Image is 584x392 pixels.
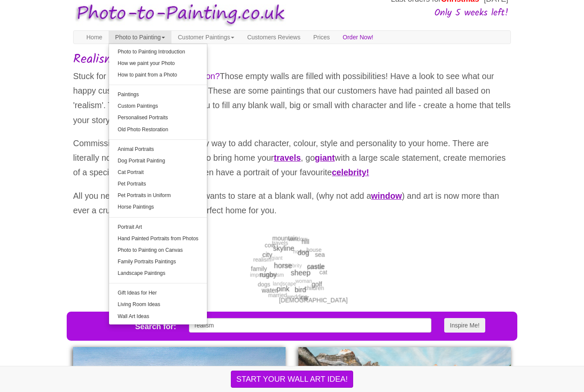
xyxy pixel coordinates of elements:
[109,311,207,322] a: Wall Art Ideas
[273,280,296,287] span: landscape
[109,287,207,299] a: Gift Ideas for Her
[301,293,309,302] span: car
[274,260,292,271] span: horse
[109,233,207,245] a: Hand Painted Portraits from Photos
[109,31,171,44] a: Photo to Painting
[258,280,270,289] span: dogs
[273,243,295,253] span: skyline
[283,262,302,269] span: celebrity
[109,69,207,81] a: How to paint from a Photo
[315,153,335,162] a: giant
[332,168,369,177] a: celebrity!
[250,271,284,279] span: impressionism
[109,155,207,167] a: Dog Portrait Painting
[109,299,207,310] a: Living Room Ideas
[109,190,207,201] a: Pet Portraits in Uniform
[109,268,207,279] a: Landscape Paintings
[109,167,207,178] a: Cat Portrait
[109,178,207,190] a: Pet Portraits
[371,191,402,200] a: window
[109,221,207,233] a: Portrait Art
[109,201,207,213] a: Horse Paintings
[279,296,348,305] span: [DEMOGRAPHIC_DATA]
[295,285,306,295] span: bird
[272,234,298,243] span: mountain
[109,89,207,100] a: Paintings
[260,270,277,280] span: rugby
[277,284,289,294] span: pink
[298,248,309,257] span: dog
[307,262,324,271] span: castle
[274,153,301,162] a: travels
[251,265,267,274] span: family
[301,237,309,246] span: hill
[307,246,322,254] span: house
[265,241,275,250] span: cow
[444,318,485,333] button: Inspire Me!
[109,112,207,124] a: Personalised Portraits
[336,31,380,44] a: Order Now!
[73,189,511,218] p: All you need is a free wall. Nobody wants to stare at a blank wall, (why not add a ) and art is n...
[109,124,207,136] a: Old Photo Restoration
[295,277,312,285] span: woman
[109,256,207,268] a: Family Portraits Paintings
[263,250,272,259] span: city
[253,256,271,264] span: realism
[319,268,327,277] span: cat
[231,371,353,388] button: START YOUR WALL ART IDEA!
[241,31,307,44] a: Customers Reviews
[109,245,207,256] a: Photo to Painting on Canvas
[307,31,336,44] a: Prices
[291,268,310,278] span: sheep
[109,144,207,155] a: Animal Portraits
[171,31,241,44] a: Customer Paintings
[288,235,307,243] span: window
[289,8,508,18] h3: Only 5 weeks left!
[109,100,207,112] a: Custom Paintings
[80,31,109,44] a: Home
[312,280,322,289] span: golf
[73,136,511,180] p: Commissioning a painting is an easy way to add character, colour, style and personality to your h...
[109,46,207,58] a: Photo to Painting Introduction
[262,286,277,295] span: water
[135,321,176,332] label: Search for:
[271,254,283,262] span: giant
[315,251,325,259] span: sea
[268,291,287,299] span: married
[73,53,511,67] h1: Realism Paintings
[109,58,207,69] a: How we paint your Photo
[73,69,511,127] p: Stuck for ideas? need some Those empty walls are filled with possibilities! Have a look to see wh...
[304,284,324,292] span: children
